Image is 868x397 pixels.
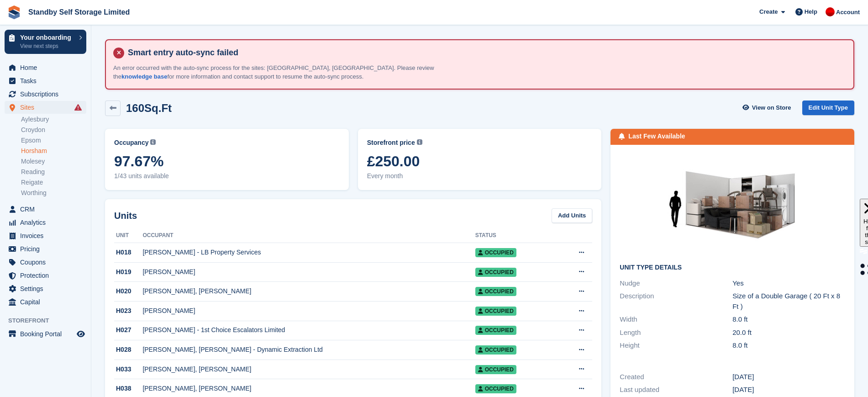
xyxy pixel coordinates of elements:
[142,345,475,355] div: [PERSON_NAME], [PERSON_NAME] - Dynamic Extraction Ltd
[620,328,732,338] div: Length
[21,168,86,176] a: Reading
[475,307,516,316] span: Occupied
[836,8,860,17] span: Account
[20,243,75,255] span: Pricing
[802,101,854,116] a: Edit Unit Type
[5,328,86,340] a: menu
[552,208,592,223] a: Add Units
[75,328,86,339] a: Preview store
[20,42,74,50] p: View next steps
[20,282,75,295] span: Settings
[126,102,172,114] h2: 160Sq.Ft
[8,316,91,325] span: Storefront
[20,328,75,340] span: Booking Portal
[114,267,142,277] div: H019
[5,296,86,308] a: menu
[805,7,817,16] span: Help
[21,115,86,124] a: Aylesbury
[142,286,475,296] div: [PERSON_NAME], [PERSON_NAME]
[20,101,75,114] span: Sites
[5,101,86,114] a: menu
[21,157,86,166] a: Molesey
[732,340,845,351] div: 8.0 ft
[5,243,86,255] a: menu
[20,269,75,282] span: Protection
[475,248,516,257] span: Occupied
[620,385,732,395] div: Last updated
[114,306,142,316] div: H023
[752,103,791,112] span: View on Store
[620,372,732,382] div: Created
[142,365,475,374] div: [PERSON_NAME], [PERSON_NAME]
[620,264,845,271] h2: Unit Type details
[5,88,86,101] a: menu
[20,61,75,74] span: Home
[114,153,340,169] span: 97.67%
[5,61,86,74] a: menu
[114,325,142,335] div: H027
[142,325,475,335] div: [PERSON_NAME] - 1st Choice Escalators Limited
[620,278,732,289] div: Nudge
[25,5,133,20] a: Standby Self Storage Limited
[114,345,142,355] div: H028
[150,139,156,145] img: icon-info-grey-7440780725fd019a000dd9b08b2336e03edf1995a4989e88bcd33f0948082b44.svg
[142,384,475,393] div: [PERSON_NAME], [PERSON_NAME]
[620,314,732,325] div: Width
[732,291,845,312] div: Size of a Double Garage ( 20 Ft x 8 Ft )
[21,178,86,187] a: Reigate
[367,138,415,148] span: Storefront price
[20,203,75,216] span: CRM
[21,136,86,145] a: Epsom
[5,30,86,54] a: Your onboarding View next steps
[121,73,167,80] a: knowledge base
[759,7,778,16] span: Create
[113,64,456,81] p: An error occurred with the auto-sync process for the sites: [GEOGRAPHIC_DATA], [GEOGRAPHIC_DATA]....
[20,88,75,101] span: Subscriptions
[475,326,516,335] span: Occupied
[5,269,86,282] a: menu
[124,48,846,58] h4: Smart entry auto-sync failed
[20,256,75,269] span: Coupons
[475,228,561,243] th: Status
[20,74,75,87] span: Tasks
[114,248,142,257] div: H018
[417,139,422,145] img: icon-info-grey-7440780725fd019a000dd9b08b2336e03edf1995a4989e88bcd33f0948082b44.svg
[142,306,475,316] div: [PERSON_NAME]
[114,384,142,393] div: H038
[21,147,86,155] a: Horsham
[20,296,75,308] span: Capital
[20,229,75,242] span: Invoices
[114,228,142,243] th: Unit
[664,154,801,257] img: 150-sqft-unit.jpg
[826,7,835,16] img: Aaron Winter
[5,282,86,295] a: menu
[114,365,142,374] div: H033
[732,385,845,395] div: [DATE]
[142,228,475,243] th: Occupant
[5,203,86,216] a: menu
[732,278,845,289] div: Yes
[114,286,142,296] div: H020
[732,328,845,338] div: 20.0 ft
[114,138,148,148] span: Occupancy
[20,216,75,229] span: Analytics
[74,104,82,111] i: Smart entry sync failures have occurred
[114,171,340,181] span: 1/43 units available
[620,291,732,312] div: Description
[367,171,593,181] span: Every month
[475,268,516,277] span: Occupied
[21,189,86,197] a: Worthing
[114,209,137,222] h2: Units
[5,256,86,269] a: menu
[5,216,86,229] a: menu
[628,132,685,141] div: Last Few Available
[7,5,21,19] img: stora-icon-8386f47178a22dfd0bd8f6a31ec36ba5ce8667c1dd55bd0f319d3a0aa187defe.svg
[5,229,86,242] a: menu
[742,101,795,116] a: View on Store
[732,314,845,325] div: 8.0 ft
[142,248,475,257] div: [PERSON_NAME] - LB Property Services
[475,384,516,393] span: Occupied
[5,74,86,87] a: menu
[142,267,475,277] div: [PERSON_NAME]
[732,372,845,382] div: [DATE]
